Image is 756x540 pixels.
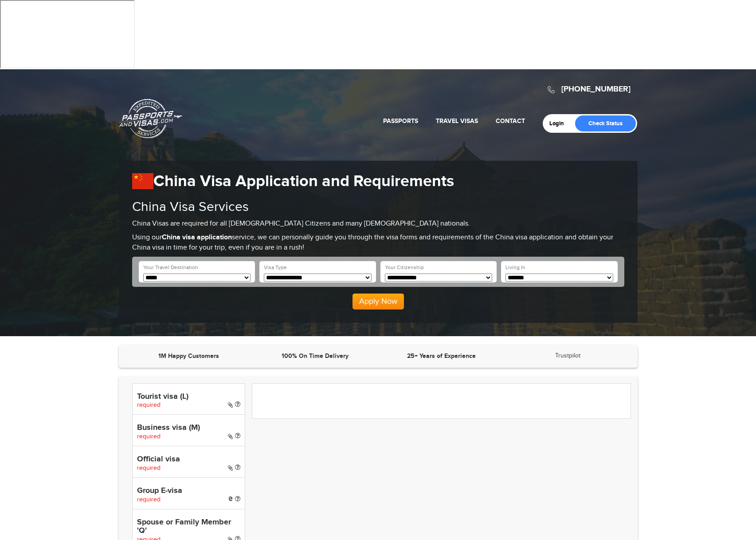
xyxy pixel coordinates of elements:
strong: 100% On Time Delivery [282,352,349,360]
button: Apply Now [353,294,404,310]
h1: China Visa Application and Requirements [132,172,624,191]
a: Trustpilot [555,352,580,359]
p: China Visas are required for all [DEMOGRAPHIC_DATA] Citizens and many [DEMOGRAPHIC_DATA] nationals. [132,219,624,229]
i: Paper Visa [228,465,233,471]
i: Paper Visa [228,402,233,408]
a: Check Status [575,115,636,131]
label: Living In [505,264,525,271]
h4: Group E-visa [137,487,240,496]
a: Travel Visas [436,117,478,125]
h2: China Visa Services [132,200,624,214]
a: Passports & [DOMAIN_NAME] [119,99,182,139]
strong: China visa application [162,233,232,242]
h4: Tourist visa (L) [137,393,240,401]
strong: 1M Happy Customers [158,352,219,360]
h4: Official visa [137,455,240,464]
h4: Business visa (M) [137,424,240,433]
i: Paper Visa [228,433,233,440]
a: Passports [383,117,418,125]
i: e-Visa [228,496,233,501]
h4: Spouse or Family Member 'Q' [137,518,240,536]
label: Your Citizenship [385,264,424,271]
span: required [137,465,161,472]
span: required [137,496,161,503]
a: Contact [496,117,525,125]
a: [PHONE_NUMBER] [561,84,631,94]
a: Login [549,120,570,127]
span: required [137,401,161,409]
label: Visa Type [264,264,287,271]
span: required [137,433,161,440]
label: Your Travel Destination [143,264,198,271]
strong: 25+ Years of Experience [407,352,476,360]
p: Using our service, we can personally guide you through the visa forms and requirements of the Chi... [132,233,624,253]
